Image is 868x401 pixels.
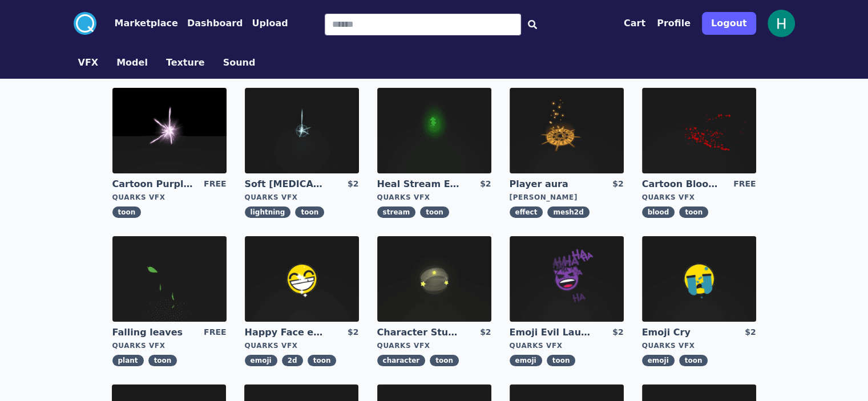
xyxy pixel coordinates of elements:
[642,236,756,322] img: imgAlt
[78,56,99,70] button: VFX
[510,326,592,339] a: Emoji Evil Laugh
[679,355,708,366] span: toon
[96,17,178,30] a: Marketplace
[642,341,756,350] div: Quarks VFX
[430,355,459,366] span: toon
[642,193,756,202] div: Quarks VFX
[107,56,157,70] a: Model
[148,355,177,366] span: toon
[480,178,491,191] div: $2
[377,178,459,191] a: Heal Stream Effect
[642,206,675,218] span: blood
[702,7,756,39] a: Logout
[245,178,327,191] a: Soft [MEDICAL_DATA]
[187,17,243,30] button: Dashboard
[282,355,303,366] span: 2d
[245,355,277,366] span: emoji
[510,88,624,173] img: imgAlt
[745,326,756,339] div: $2
[252,17,288,30] button: Upload
[245,326,327,339] a: Happy Face emoji
[510,341,624,350] div: Quarks VFX
[116,56,148,70] button: Model
[612,178,623,191] div: $2
[308,355,337,366] span: toon
[612,326,623,339] div: $2
[510,355,542,366] span: emoji
[642,178,724,191] a: Cartoon Blood Splash
[702,12,756,35] button: Logout
[348,178,358,191] div: $2
[679,206,708,218] span: toon
[245,341,359,350] div: Quarks VFX
[480,326,491,339] div: $2
[657,17,691,30] button: Profile
[112,326,195,339] a: Falling leaves
[325,14,521,35] input: Search
[112,193,227,202] div: Quarks VFX
[547,355,576,366] span: toon
[178,17,243,30] a: Dashboard
[245,193,359,202] div: Quarks VFX
[377,193,491,202] div: Quarks VFX
[166,56,205,70] button: Texture
[377,236,491,322] img: imgAlt
[377,326,459,339] a: Character Stun Effect
[115,17,178,30] button: Marketplace
[204,178,226,191] div: FREE
[112,236,227,322] img: imgAlt
[112,88,227,173] img: imgAlt
[377,206,416,218] span: stream
[348,326,358,339] div: $2
[243,17,288,30] a: Upload
[377,88,491,173] img: imgAlt
[547,206,589,218] span: mesh2d
[733,178,756,191] div: FREE
[295,206,324,218] span: toon
[245,88,359,173] img: imgAlt
[112,341,227,350] div: Quarks VFX
[377,341,491,350] div: Quarks VFX
[157,56,214,70] a: Texture
[377,355,426,366] span: character
[642,88,756,173] img: imgAlt
[69,56,108,70] a: VFX
[420,206,449,218] span: toon
[204,326,226,339] div: FREE
[112,206,142,218] span: toon
[223,56,256,70] button: Sound
[768,10,795,37] img: profile
[510,193,624,202] div: [PERSON_NAME]
[642,355,675,366] span: emoji
[642,326,724,339] a: Emoji Cry
[245,236,359,322] img: imgAlt
[510,236,624,322] img: imgAlt
[624,17,645,30] button: Cart
[245,206,291,218] span: lightning
[510,206,543,218] span: effect
[112,178,195,191] a: Cartoon Purple [MEDICAL_DATA]
[214,56,265,70] a: Sound
[112,355,144,366] span: plant
[510,178,592,191] a: Player aura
